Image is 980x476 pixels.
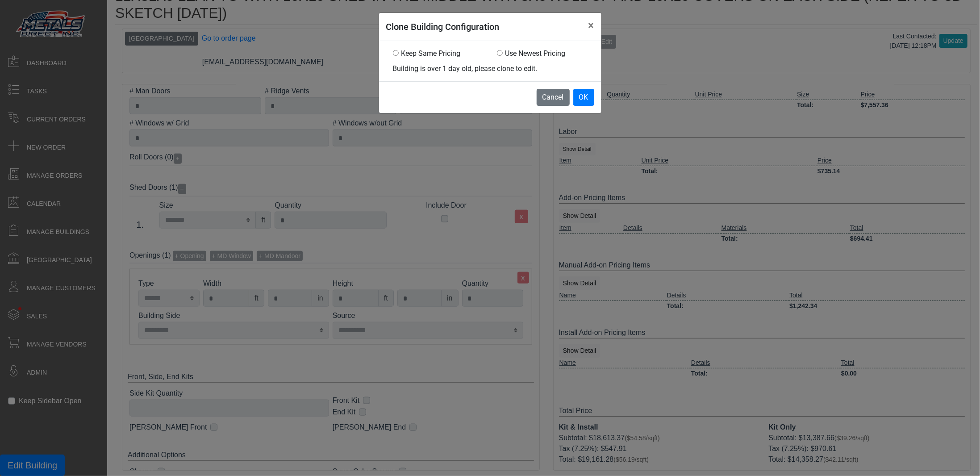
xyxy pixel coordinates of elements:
[505,48,566,59] label: Use Newest Pricing
[573,89,594,106] button: OK
[537,89,570,106] button: Cancel
[401,48,461,59] label: Keep Same Pricing
[386,20,500,33] h5: Clone Building Configuration
[581,13,601,38] button: Close
[393,63,588,74] div: Building is over 1 day old, please clone to edit.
